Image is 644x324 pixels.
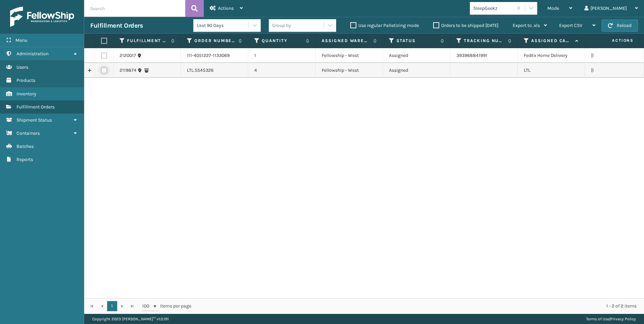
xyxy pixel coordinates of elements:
label: Use regular Palletizing mode [350,23,419,28]
p: Copyright 2023 [PERSON_NAME]™ v 1.0.191 [92,314,169,324]
a: 2120017 [120,52,136,59]
a: 1 [107,301,117,311]
td: FedEx Home Delivery [518,48,585,63]
td: Fellowship - West [316,63,383,78]
div: 1 - 2 of 2 items [201,303,637,310]
div: | [586,314,636,324]
td: Assigned [383,63,450,78]
span: Actions [591,35,638,46]
div: Group by [272,22,291,29]
span: Containers [17,130,40,136]
div: Last 90 Days [197,22,249,29]
span: Inventory [17,91,36,97]
td: 1 [248,48,316,63]
button: Reload [602,20,638,32]
label: Fulfillment Order Id [127,38,168,44]
span: Products [17,77,35,83]
span: Batches [17,143,34,149]
label: Quantity [262,38,302,44]
h3: Fulfillment Orders [90,22,143,30]
span: items per page [142,301,191,311]
td: Fellowship - West [316,48,383,63]
label: Assigned Carrier Service [531,38,572,44]
span: Administration [17,51,49,57]
td: LTL [518,63,585,78]
span: Actions [218,5,234,11]
label: Orders to be shipped [DATE] [433,23,498,28]
label: Tracking Number [464,38,505,44]
span: Shipment Status [17,117,52,123]
span: Mode [547,5,559,11]
span: Export CSV [559,23,582,28]
a: 393968841991 [456,53,487,58]
a: Terms of Use [586,317,609,321]
td: LTL.SS45326 [181,63,248,78]
span: Users [17,64,28,70]
a: 2119874 [120,67,136,74]
span: 100 [142,303,152,310]
div: SleepGeekz [473,5,513,12]
span: Menu [15,37,27,43]
span: Reports [17,157,33,162]
span: Export to .xls [513,23,540,28]
span: Fulfillment Orders [17,104,55,110]
img: logo [10,7,74,27]
label: Assigned Warehouse [322,38,370,44]
td: Assigned [383,48,450,63]
label: Status [396,38,437,44]
label: Order Number [194,38,235,44]
td: 111-4051227-1133069 [181,48,248,63]
td: 4 [248,63,316,78]
a: Privacy Policy [610,317,636,321]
